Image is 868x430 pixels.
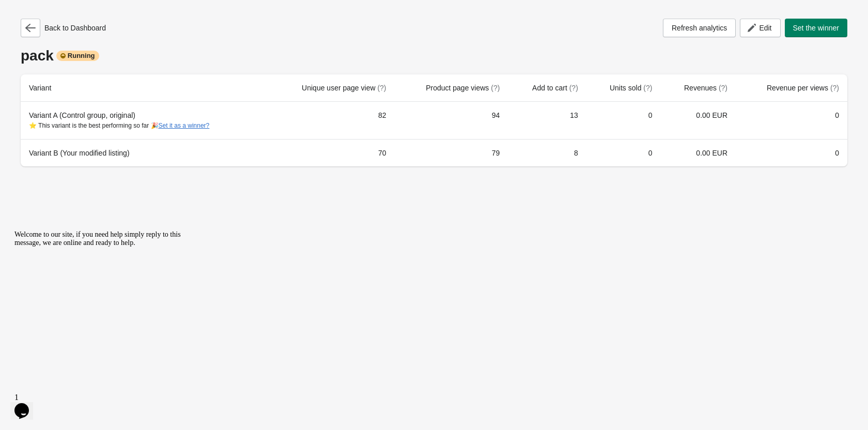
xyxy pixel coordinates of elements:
[767,84,839,92] span: Revenue per views
[830,84,839,92] span: (?)
[643,84,652,92] span: (?)
[532,84,578,92] span: Add to cart
[663,19,736,37] button: Refresh analytics
[610,84,652,92] span: Units sold
[268,102,394,139] td: 82
[740,19,780,37] button: Edit
[29,110,259,131] div: Variant A (Control group, original)
[508,139,586,166] td: 8
[586,102,661,139] td: 0
[660,139,736,166] td: 0.00 EUR
[759,24,771,32] span: Edit
[21,74,268,102] th: Variant
[491,84,500,92] span: (?)
[569,84,578,92] span: (?)
[302,84,386,92] span: Unique user page view
[4,4,171,20] span: Welcome to our site, if you need help simply reply to this message, we are online and ready to help.
[4,4,190,21] div: Welcome to our site, if you need help simply reply to this message, we are online and ready to help.
[785,19,848,37] button: Set the winner
[586,139,661,166] td: 0
[268,139,394,166] td: 70
[29,120,259,131] div: ⭐ This variant is the best performing so far 🎉
[736,102,847,139] td: 0
[660,102,736,139] td: 0.00 EUR
[159,122,210,129] button: Set it as a winner?
[793,24,840,32] span: Set the winner
[56,51,99,61] div: Running
[377,84,386,92] span: (?)
[719,84,727,92] span: (?)
[21,19,106,37] div: Back to Dashboard
[10,226,196,383] iframe: chat widget
[29,148,259,158] div: Variant B (Your modified listing)
[10,389,43,420] iframe: chat widget
[426,84,500,92] span: Product page views
[21,48,847,64] div: pack
[684,84,727,92] span: Revenues
[395,102,508,139] td: 94
[508,102,586,139] td: 13
[672,24,727,32] span: Refresh analytics
[736,139,847,166] td: 0
[395,139,508,166] td: 79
